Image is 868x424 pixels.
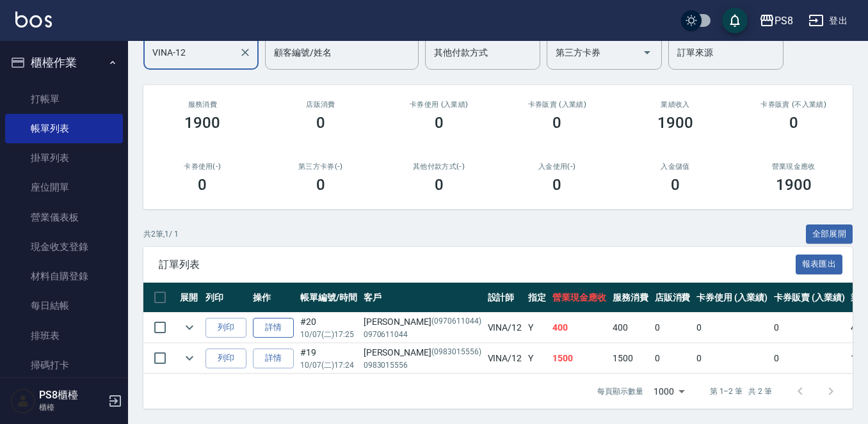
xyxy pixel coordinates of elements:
[5,291,123,320] a: 每日結帳
[5,262,123,291] a: 材料自購登錄
[525,313,549,343] td: Y
[316,176,325,194] h3: 0
[485,283,526,313] th: 設計師
[253,318,294,338] a: 詳情
[180,349,199,368] button: expand row
[632,100,719,109] h2: 業績收入
[5,143,123,173] a: 掛單列表
[771,343,848,373] td: 0
[549,283,609,313] th: 營業現金應收
[710,386,772,397] p: 第 1–2 筆 共 2 筆
[184,114,220,132] h3: 1900
[364,346,481,359] div: [PERSON_NAME]
[549,313,609,343] td: 400
[485,313,526,343] td: VINA /12
[775,13,793,29] div: PS8
[364,359,481,371] p: 0983015556
[5,350,123,380] a: 掃碼打卡
[435,176,444,194] h3: 0
[632,162,719,171] h2: 入金儲值
[803,9,853,33] button: 登出
[180,318,199,337] button: expand row
[205,318,246,338] button: 列印
[297,343,360,373] td: #19
[609,343,652,373] td: 1500
[525,283,549,313] th: 指定
[198,176,207,194] h3: 0
[159,258,796,271] span: 訂單列表
[648,374,689,409] div: 1000
[395,100,483,109] h2: 卡券使用 (入業績)
[796,255,843,274] button: 報表匯出
[771,283,848,313] th: 卡券販賣 (入業績)
[552,114,561,132] h3: 0
[205,349,246,368] button: 列印
[360,283,485,313] th: 客戶
[693,283,771,313] th: 卡券使用 (入業績)
[722,8,748,33] button: save
[300,359,357,371] p: 10/07 (二) 17:24
[10,388,36,414] img: Person
[202,283,250,313] th: 列印
[435,114,444,132] h3: 0
[395,162,483,171] h2: 其他付款方式(-)
[143,228,179,240] p: 共 2 筆, 1 / 1
[39,402,104,413] p: 櫃檯
[609,283,652,313] th: 服務消費
[652,343,694,373] td: 0
[771,313,848,343] td: 0
[776,176,812,194] h3: 1900
[316,114,325,132] h3: 0
[5,114,123,143] a: 帳單列表
[693,313,771,343] td: 0
[513,162,601,171] h2: 入金使用(-)
[364,315,481,329] div: [PERSON_NAME]
[236,43,254,61] button: Clear
[5,84,123,114] a: 打帳單
[789,114,798,132] h3: 0
[431,315,481,329] p: (0970611044)
[806,224,853,244] button: 全部展開
[5,46,123,79] button: 櫃檯作業
[657,114,693,132] h3: 1900
[15,12,52,27] img: Logo
[277,162,365,171] h2: 第三方卡券(-)
[525,343,549,373] td: Y
[5,203,123,232] a: 營業儀表板
[754,8,798,34] button: PS8
[177,283,202,313] th: 展開
[597,386,643,397] p: 每頁顯示數量
[513,100,601,109] h2: 卡券販賣 (入業績)
[549,343,609,373] td: 1500
[277,100,365,109] h2: 店販消費
[364,329,481,340] p: 0970611044
[750,100,837,109] h2: 卡券販賣 (不入業績)
[39,389,104,402] h5: PS8櫃檯
[159,100,246,109] h3: 服務消費
[693,343,771,373] td: 0
[750,162,837,171] h2: 營業現金應收
[485,343,526,373] td: VINA /12
[796,258,843,270] a: 報表匯出
[159,162,246,171] h2: 卡券使用(-)
[609,313,652,343] td: 400
[671,176,680,194] h3: 0
[253,349,294,368] a: 詳情
[300,329,357,340] p: 10/07 (二) 17:25
[652,283,694,313] th: 店販消費
[297,313,360,343] td: #20
[297,283,360,313] th: 帳單編號/時間
[431,346,481,359] p: (0983015556)
[5,321,123,350] a: 排班表
[5,173,123,202] a: 座位開單
[5,232,123,262] a: 現金收支登錄
[637,42,657,63] button: Open
[250,283,297,313] th: 操作
[552,176,561,194] h3: 0
[652,313,694,343] td: 0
